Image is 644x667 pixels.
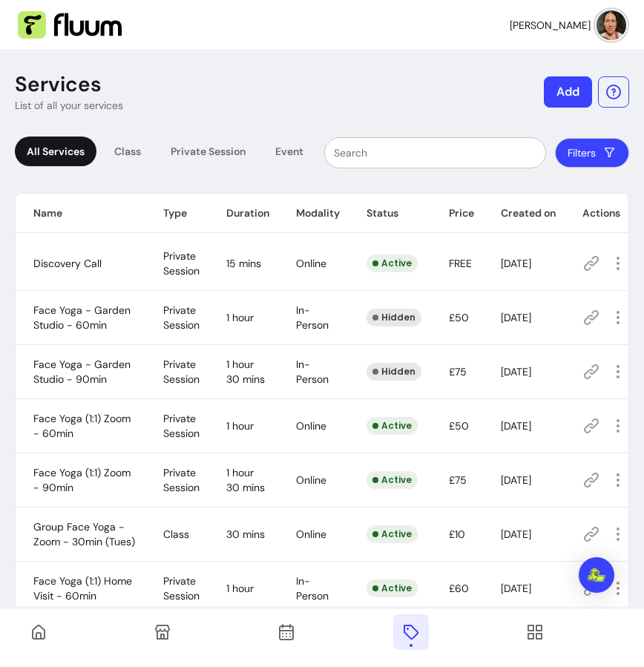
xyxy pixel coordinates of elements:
[33,358,131,386] span: Face Yoga - Garden Studio - 90min
[163,466,200,494] span: Private Session
[33,574,132,602] span: Face Yoga (1:1) Home Visit - 60min
[431,194,483,233] th: Price
[449,419,469,433] span: £50
[579,557,614,593] div: Open Intercom Messenger
[33,303,131,332] span: Face Yoga - Garden Studio - 60min
[349,194,431,233] th: Status
[555,138,629,168] button: Filters
[501,419,531,433] span: [DATE]
[296,528,326,541] span: Online
[367,417,418,435] div: Active
[163,528,189,541] span: Class
[226,257,261,270] span: 15 mins
[296,473,326,487] span: Online
[15,71,102,98] p: Services
[163,358,200,386] span: Private Session
[483,194,565,233] th: Created on
[15,137,96,166] div: All Services
[501,311,531,324] span: [DATE]
[367,471,418,489] div: Active
[367,254,418,272] div: Active
[226,582,254,595] span: 1 hour
[208,194,278,233] th: Duration
[449,528,465,541] span: £10
[296,574,329,602] span: In-Person
[163,574,200,602] span: Private Session
[501,528,531,541] span: [DATE]
[296,257,326,270] span: Online
[33,257,102,270] span: Discovery Call
[163,249,200,277] span: Private Session
[501,365,531,378] span: [DATE]
[367,579,418,597] div: Active
[367,309,421,326] div: Hidden
[226,419,254,433] span: 1 hour
[449,257,472,270] span: FREE
[449,473,467,487] span: £75
[163,412,200,440] span: Private Session
[367,363,421,381] div: Hidden
[565,194,639,233] th: Actions
[263,137,315,166] div: Event
[33,520,135,548] span: Group Face Yoga - Zoom - 30min (Tues)
[226,528,265,541] span: 30 mins
[501,582,531,595] span: [DATE]
[15,98,123,113] p: List of all your services
[33,412,131,440] span: Face Yoga (1:1) Zoom - 60min
[510,18,591,33] span: [PERSON_NAME]
[18,11,122,39] img: Fluum Logo
[296,419,326,433] span: Online
[163,303,200,332] span: Private Session
[159,137,257,166] div: Private Session
[226,311,254,324] span: 1 hour
[226,358,265,386] span: 1 hour 30 mins
[145,194,208,233] th: Type
[296,303,329,332] span: In-Person
[367,525,418,543] div: Active
[334,145,536,160] input: Search
[501,257,531,270] span: [DATE]
[102,137,153,166] div: Class
[33,466,131,494] span: Face Yoga (1:1) Zoom - 90min
[16,194,145,233] th: Name
[449,582,469,595] span: £60
[510,10,626,40] button: avatar[PERSON_NAME]
[501,473,531,487] span: [DATE]
[597,10,626,40] img: avatar
[278,194,349,233] th: Modality
[544,76,592,108] button: Add
[226,466,265,494] span: 1 hour 30 mins
[449,365,467,378] span: £75
[296,358,329,386] span: In-Person
[449,311,469,324] span: £50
